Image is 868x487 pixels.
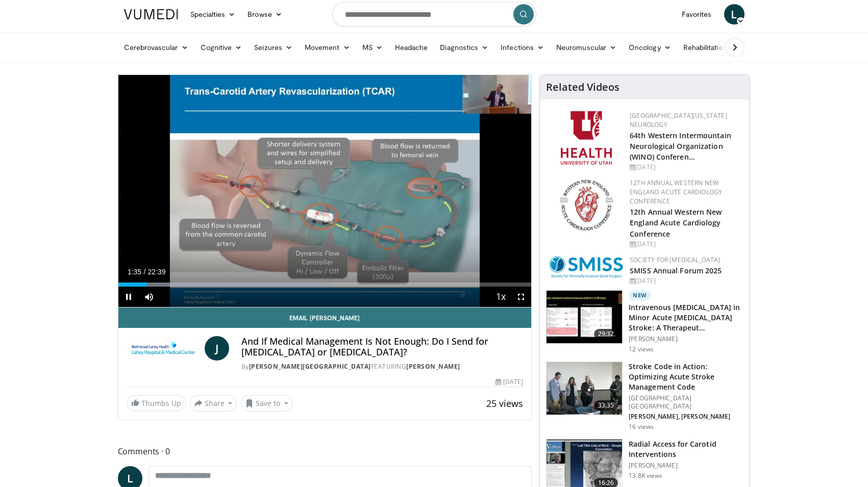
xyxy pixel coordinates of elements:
a: Browse [241,4,288,24]
a: Rehabilitation [677,37,733,58]
span: 25 views [486,397,523,409]
button: Fullscreen [511,287,531,307]
a: Diagnostics [434,37,494,58]
p: [PERSON_NAME] [629,335,743,343]
img: f6362829-b0a3-407d-a044-59546adfd345.png.150x105_q85_autocrop_double_scale_upscale_version-0.2.png [561,111,612,165]
a: Cerebrovascular [118,37,194,58]
a: 12th Annual Western New England Acute Cardiology Conference [630,207,722,238]
a: Oncology [623,37,677,58]
a: 12th Annual Western New England Acute Cardiology Conference [630,178,722,206]
button: Playback Rate [490,287,511,307]
video-js: Video Player [118,75,532,307]
span: / [144,268,146,276]
a: Infections [494,37,550,58]
a: J [205,336,229,361]
a: [PERSON_NAME][GEOGRAPHIC_DATA] [249,362,371,371]
span: Comments 0 [118,445,532,458]
a: MS [356,37,389,58]
h3: Radial Access for Carotid Interventions [629,439,743,459]
h4: Related Videos [546,81,619,93]
p: [GEOGRAPHIC_DATA] [GEOGRAPHIC_DATA] [629,394,743,411]
a: 29:32 New Intravenous [MEDICAL_DATA] in Minor Acute [MEDICAL_DATA] Stroke: A Therapeut… [PERSON_N... [546,290,743,353]
button: Mute [139,287,159,307]
div: [DATE] [630,276,741,286]
a: 33:35 Stroke Code in Action: Optimizing Acute Stroke Management Code [GEOGRAPHIC_DATA] [GEOGRAPHI... [546,362,743,431]
span: 22:39 [147,268,165,276]
div: Progress Bar [118,283,532,287]
div: [DATE] [630,240,741,249]
a: L [724,4,745,24]
span: 29:32 [594,329,618,339]
img: 0954f259-7907-4053-a817-32a96463ecc8.png.150x105_q85_autocrop_double_scale_upscale_version-0.2.png [558,178,615,232]
a: Specialties [184,4,242,24]
button: Save to [241,395,293,412]
div: [DATE] [630,163,741,172]
img: VuMedi Logo [124,9,178,19]
div: By FEATURING [241,362,523,371]
img: 59788bfb-0650-4895-ace0-e0bf6b39cdae.png.150x105_q85_autocrop_double_scale_upscale_version-0.2.png [548,255,625,279]
a: Email [PERSON_NAME] [118,307,532,328]
a: Movement [299,37,356,58]
a: SMISS Annual Forum 2025 [630,266,722,275]
h4: And If Medical Management Is Not Enough: Do I Send for [MEDICAL_DATA] or [MEDICAL_DATA]? [241,336,523,358]
p: 16 views [629,423,654,431]
img: 480e8b5e-ad78-4e44-a77e-89078085b7cc.150x105_q85_crop-smart_upscale.jpg [547,291,622,344]
button: Pause [118,287,139,307]
a: 64th Western Intermountain Neurological Organization (WINO) Conferen… [630,131,731,162]
button: Share [190,395,237,412]
input: Search topics, interventions [332,2,536,27]
img: Lahey Hospital & Medical Center [127,336,201,361]
h3: Intravenous [MEDICAL_DATA] in Minor Acute [MEDICAL_DATA] Stroke: A Therapeut… [629,302,743,333]
a: Society for [MEDICAL_DATA] [630,255,720,264]
img: ead147c0-5e4a-42cc-90e2-0020d21a5661.150x105_q85_crop-smart_upscale.jpg [547,362,622,415]
a: Favorites [676,4,718,24]
span: 1:35 [128,268,141,276]
p: New [629,290,651,300]
p: [PERSON_NAME] [629,462,743,470]
a: [PERSON_NAME] [406,362,460,371]
p: [PERSON_NAME], [PERSON_NAME] [629,413,743,421]
a: Seizures [248,37,299,58]
span: 33:35 [594,400,618,411]
div: [DATE] [495,377,523,387]
h3: Stroke Code in Action: Optimizing Acute Stroke Management Code [629,362,743,392]
a: Thumbs Up [127,395,186,411]
a: Cognitive [194,37,249,58]
a: Neuromuscular [550,37,623,58]
p: 13.8K views [629,472,662,480]
a: Headache [389,37,434,58]
p: 12 views [629,345,654,353]
a: [GEOGRAPHIC_DATA][US_STATE] Neurology [630,111,727,129]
